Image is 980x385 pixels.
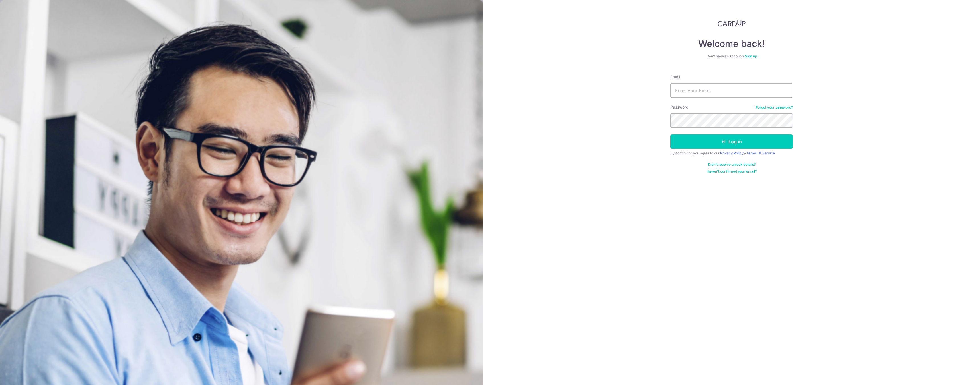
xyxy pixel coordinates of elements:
[670,104,689,110] label: Password
[720,151,744,155] a: Privacy Policy
[670,54,793,59] div: Don’t have an account?
[670,83,793,98] input: Enter your Email
[718,20,746,27] img: CardUp Logo
[756,105,793,110] a: Forgot your password?
[670,74,680,80] label: Email
[670,38,793,49] h4: Welcome back!
[745,54,757,58] a: Sign up
[707,169,757,174] a: Haven't confirmed your email?
[708,162,756,167] a: Didn't receive unlock details?
[746,151,775,155] a: Terms Of Service
[670,134,793,149] button: Log in
[670,151,793,156] div: By continuing you agree to our &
